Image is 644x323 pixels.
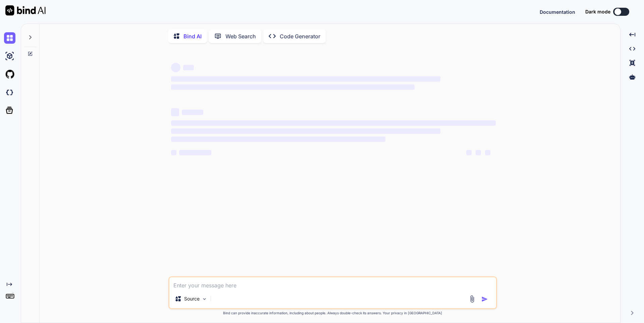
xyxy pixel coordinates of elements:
span: ‌ [171,136,385,142]
span: ‌ [171,63,180,72]
p: Bind can provide inaccurate information, including about people. Always double-check its answers.... [168,311,497,316]
span: ‌ [183,65,194,70]
img: icon [481,296,488,302]
span: Dark mode [585,8,610,15]
p: Web Search [225,32,256,40]
p: Code Generator [280,32,320,40]
img: Pick Models [202,296,207,302]
img: darkCloudIdeIcon [4,87,15,98]
button: Documentation [540,8,575,15]
span: ‌ [171,108,179,116]
span: ‌ [485,150,490,155]
span: ‌ [476,150,481,155]
img: Bind AI [5,5,46,15]
span: ‌ [171,150,176,155]
span: Documentation [540,9,575,15]
img: ai-studio [4,50,15,62]
span: ‌ [171,128,440,134]
span: ‌ [171,84,415,90]
img: chat [4,32,15,44]
img: attachment [468,295,476,303]
img: githubLight [4,69,15,80]
span: ‌ [179,150,211,155]
span: ‌ [171,76,440,82]
p: Bind AI [183,32,202,40]
span: ‌ [466,150,472,155]
span: ‌ [171,120,496,126]
p: Source [184,295,200,302]
span: ‌ [182,110,203,115]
